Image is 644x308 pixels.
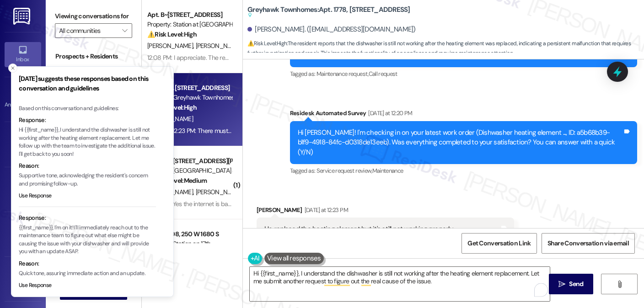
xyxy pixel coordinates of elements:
div: Based on this conversation and guidelines: [19,105,156,113]
span: Maintenance request , [317,70,369,78]
div: 2:00 PM: Yes the internet is back [147,200,234,208]
div: Response: [19,213,156,223]
a: Insights • [5,177,41,202]
strong: 🔧 Risk Level: Medium [147,176,207,185]
span: Send [569,279,583,289]
div: Tagged as: [290,67,637,80]
button: Use Response [19,192,52,200]
div: [DATE] at 12:20 PM [366,108,412,118]
div: Reason: [19,259,156,268]
p: {{first_name}}, I'm on it! I'll immediately reach out to the maintenance team to figure out what ... [19,224,156,256]
p: Hi {{first_name}}, I understand the dishwasher is still not working after the heating element rep... [19,126,156,158]
div: Reason: [19,161,156,170]
strong: ⚠️ Risk Level: High [147,30,197,38]
div: Property: Station at [GEOGRAPHIC_DATA][PERSON_NAME] [147,20,232,29]
span: [PERSON_NAME] [147,115,193,123]
span: Call request [369,70,397,78]
a: Leads [5,267,41,292]
span: [PERSON_NAME] [147,42,196,50]
a: Inbox [5,42,41,67]
i:  [616,281,623,288]
div: Property: Greyhawk Townhomes [147,93,232,102]
textarea: To enrich screen reader interactions, please activate Accessibility in Grammarly extension settings [250,267,550,301]
div: 12:08 PM: I appreciate. The rental office is closed [DATE] and [DATE] but maintenance is available [147,53,402,62]
div: Apt. L~5, [STREET_ADDRESS][PERSON_NAME] [147,156,232,166]
div: Property: [GEOGRAPHIC_DATA] and Apartments [147,166,232,175]
div: Prospects + Residents [46,52,141,61]
div: Hi [PERSON_NAME]! I'm checking in on your latest work order (Dishwasher heating element ..., ID: ... [298,128,623,157]
div: Apt. J~408, 250 W 1680 S [147,229,232,239]
p: Quick tone, assuring immediate action and an update. [19,270,156,278]
div: He replaced the heating element but it's still not working properly [264,224,453,234]
b: Greyhawk Townhomes: Apt. 1778, [STREET_ADDRESS] [247,5,410,20]
input: All communities [59,23,118,38]
div: Apt. 1778, [STREET_ADDRESS] [147,83,232,93]
div: [PERSON_NAME] [257,205,514,218]
div: [PERSON_NAME]. ([EMAIL_ADDRESS][DOMAIN_NAME]) [247,25,416,34]
img: ResiDesk Logo [13,8,32,25]
button: Close toast [8,64,17,73]
div: Property: Station on 17th [147,239,232,249]
div: Response: [19,116,156,125]
span: [PERSON_NAME] [196,188,244,196]
span: Maintenance [372,167,403,175]
i:  [122,27,127,34]
p: Supportive tone, acknowledging the resident's concern and promising follow-up. [19,172,156,188]
div: Apt. B~[STREET_ADDRESS] [147,10,232,20]
button: Use Response [19,281,52,290]
span: Get Conversation Link [467,239,531,248]
i:  [558,281,565,288]
div: Tagged as: [290,164,637,177]
span: Share Conversation via email [547,239,629,248]
span: Service request review , [317,167,372,175]
button: Share Conversation via email [542,233,635,254]
div: Residesk Automated Survey [290,108,637,121]
a: Site Visit • [5,132,41,157]
button: Send [549,274,593,294]
label: Viewing conversations for [55,9,132,23]
button: Get Conversation Link [462,233,537,254]
span: : The resident reports that the dishwasher is still not working after the heating element was rep... [247,39,644,58]
h3: [DATE] suggests these responses based on this conversation and guidelines [19,74,156,93]
a: Buildings [5,222,41,246]
span: [PERSON_NAME] [196,42,241,50]
strong: ⚠️ Risk Level: High [247,40,287,47]
div: [DATE] at 12:23 PM [302,205,348,215]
